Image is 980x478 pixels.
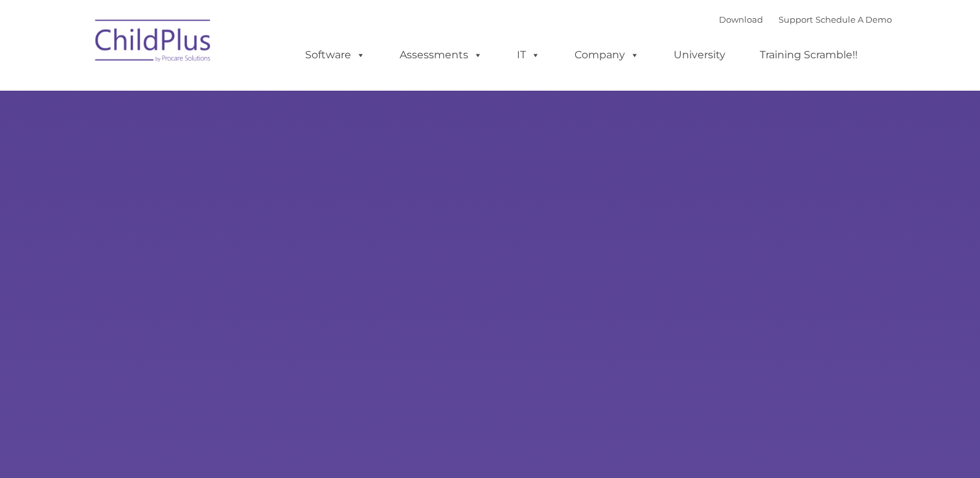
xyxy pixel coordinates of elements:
img: ChildPlus by Procare Solutions [89,10,218,75]
a: University [661,42,738,68]
a: Company [562,42,652,68]
font: | [719,14,892,25]
a: Assessments [387,42,496,68]
a: Training Scramble!! [747,42,871,68]
a: Software [292,42,378,68]
a: IT [504,42,553,68]
a: Schedule A Demo [815,14,892,25]
a: Support [779,14,813,25]
a: Download [719,14,763,25]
